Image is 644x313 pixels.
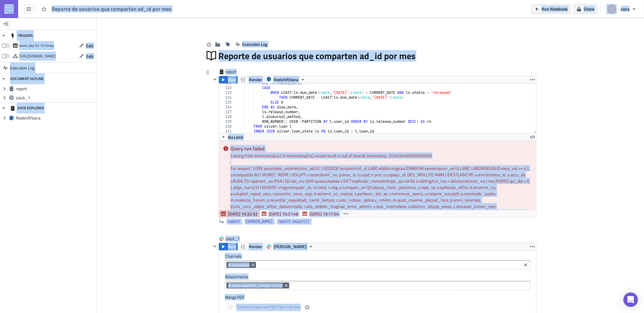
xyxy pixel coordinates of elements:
[249,243,262,250] span: Render
[219,129,235,134] div: 131
[2,2,302,14] body: Rich Text Area. Press ALT-0 for help.
[225,274,530,279] label: Attachments
[219,100,235,105] div: 125
[284,283,289,289] button: Remove Tag
[219,76,238,83] button: Run
[230,146,532,151] h5: Query run failed
[243,219,274,225] a: [DOMAIN_NAME]
[604,2,639,16] button: vana
[228,283,283,288] span: {{ report.export(file_format='csv') }}
[226,219,242,225] a: report
[300,210,341,217] button: [DATE] 10:17:04
[228,211,258,217] span: [DATE] 10:32:32
[211,243,219,250] button: Hide content
[251,262,256,268] button: Remove Tag
[225,254,530,259] label: Channels
[2,2,132,7] strong: 📝 Reporte de usuarios que comparten advertising_id (mensual)
[16,115,95,121] span: RedshiftVana
[219,243,238,250] button: Run
[219,95,235,100] div: 124
[219,110,235,114] div: 127
[19,52,56,61] div: https://pushmetrics.io/api/v1/report/zBL2KKmlKY/webhook?token=90c08d1f3e8e44e6a13e4a6f45ff36f9
[264,243,316,250] button: [PERSON_NAME]
[542,6,568,12] span: Run Notebook
[219,119,235,124] div: 129
[304,304,311,311] button: Combine separate PDF files into one
[16,95,95,101] span: slack_1
[584,6,594,12] span: Share
[76,41,96,50] button: Edit
[228,76,235,83] span: Run
[211,76,219,83] button: Hide content
[219,124,235,129] div: 130
[16,86,95,91] span: report
[237,76,265,83] button: Render
[225,304,311,311] label: Combine separate PDF files into one
[10,62,34,73] span: Execution Log
[228,134,243,140] span: No Limit
[219,114,235,119] div: 128
[249,76,262,83] span: Render
[309,211,339,217] span: [DATE] 10:17:04
[269,211,298,217] span: [DATE] 10:21:48
[219,85,235,90] div: 122
[219,210,260,217] button: [DATE] 10:32:32
[227,219,240,225] span: report
[52,5,172,12] span: Reporte de usuarios que comparten ad_id por mes
[4,4,14,14] img: PushMetrics
[219,90,235,95] div: 123
[228,243,235,250] span: Run
[245,219,273,225] span: [DOMAIN_NAME]
[76,52,96,61] button: Edit
[260,210,301,217] button: [DATE] 10:21:48
[607,4,617,14] img: Avatar
[274,243,306,250] span: [PERSON_NAME]
[86,53,93,59] span: Edit
[230,152,532,159] div: Casting from timestamp[us] to timestamp[ns] would result in out of bounds timestamp: 253400400000...
[623,292,638,307] div: Open Intercom Messenger
[225,295,530,300] label: Merge PDF
[228,263,249,267] span: bi-compliance
[242,41,268,47] span: Execution Log
[226,69,250,75] span: report
[219,105,235,110] div: 126
[19,41,54,50] div: every day for 10 times
[219,133,245,141] button: No Limit
[532,4,571,14] button: Run Notebook
[10,30,33,41] div: TRIGGERS
[621,6,630,12] span: vana
[86,43,93,49] span: Edit
[226,236,250,242] span: slack_1
[232,40,271,49] button: Execution Log
[264,76,307,83] button: RedshiftVana
[522,261,529,269] button: Clear selected items
[10,73,44,84] div: DOCUMENT OUTLINE
[276,219,311,225] a: report.export()
[237,243,265,250] button: Render
[219,50,416,62] span: Reporte de usuarios que comparten ad_id por mes
[278,219,309,225] span: report.export()
[274,76,298,83] span: RedshiftVana
[574,4,597,14] button: Share
[10,103,44,113] div: DATA EXPLORER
